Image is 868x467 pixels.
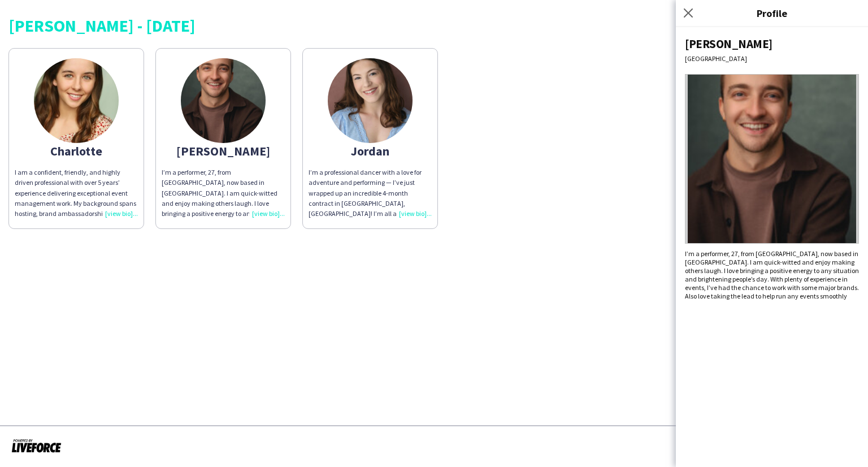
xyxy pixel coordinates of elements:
[309,146,432,156] div: Jordan
[685,54,859,63] div: [GEOGRAPHIC_DATA]
[676,6,868,20] h3: Profile
[685,36,859,51] div: [PERSON_NAME]
[328,58,413,143] img: thumb-6837a53ce0d97.jpeg
[8,17,860,34] div: [PERSON_NAME] - [DATE]
[162,168,283,269] span: I’m a performer, 27, from [GEOGRAPHIC_DATA], now based in [GEOGRAPHIC_DATA]. I am quick-witted an...
[15,167,138,219] p: I am a confident, friendly, and highly driven professional with over 5 years’ experience deliveri...
[162,146,285,156] div: [PERSON_NAME]
[685,74,859,244] img: Crew avatar or photo
[34,58,119,143] img: thumb-61846364a4b55.jpeg
[11,438,62,453] img: Powered by Liveforce
[181,58,266,143] img: thumb-680911477c548.jpeg
[685,249,859,300] span: I’m a performer, 27, from [GEOGRAPHIC_DATA], now based in [GEOGRAPHIC_DATA]. I am quick-witted an...
[309,167,432,219] p: I’m a professional dancer with a love for adventure and performing — I’ve just wrapped up an incr...
[15,146,138,156] div: Charlotte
